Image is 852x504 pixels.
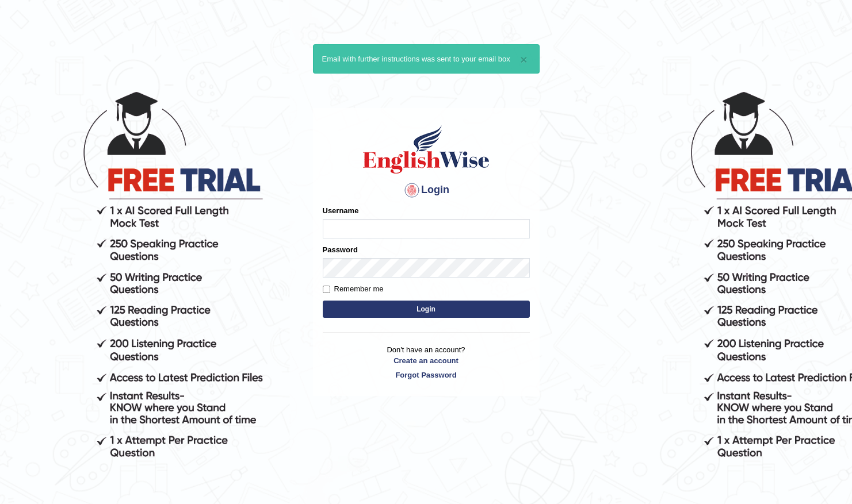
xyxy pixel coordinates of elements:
p: Don't have an account? [323,344,530,380]
input: Remember me [323,286,330,293]
a: Create an account [323,355,530,366]
button: Login [323,301,530,318]
label: Password [323,244,358,255]
h4: Login [323,181,530,199]
label: Remember me [323,283,384,295]
div: Email with further instructions was sent to your email box [313,44,540,74]
img: Logo of English Wise sign in for intelligent practice with AI [361,124,492,175]
button: × [520,53,527,66]
label: Username [323,205,359,216]
a: Forgot Password [323,370,530,380]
